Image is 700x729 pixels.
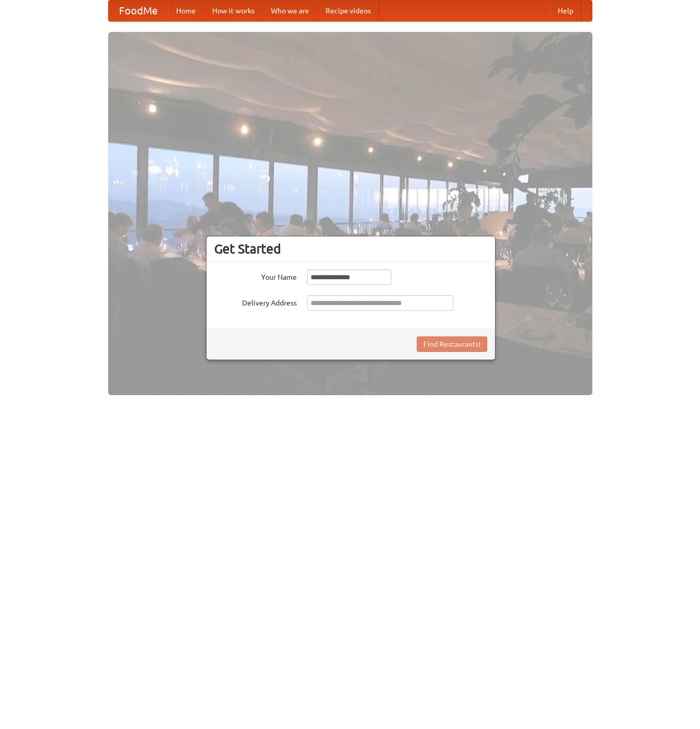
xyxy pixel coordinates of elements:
[214,295,297,308] label: Delivery Address
[317,1,379,21] a: Recipe videos
[417,336,487,352] button: Find Restaurants!
[214,269,297,282] label: Your Name
[204,1,263,21] a: How it works
[263,1,317,21] a: Who we are
[214,241,487,257] h3: Get Started
[550,1,582,21] a: Help
[109,1,168,21] a: FoodMe
[168,1,204,21] a: Home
